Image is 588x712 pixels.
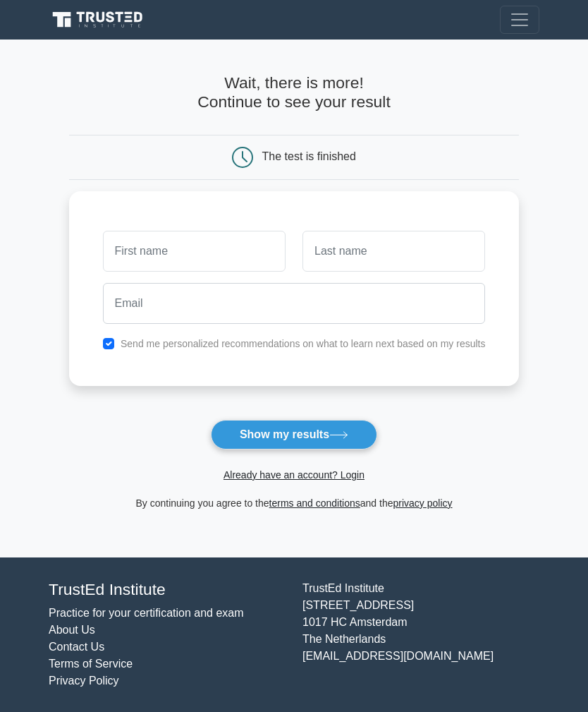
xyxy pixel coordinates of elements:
[393,497,453,509] a: privacy policy
[49,641,104,653] a: Contact Us
[103,231,286,272] input: First name
[49,607,244,619] a: Practice for your certification and exam
[262,150,356,162] div: The test is finished
[49,675,119,687] a: Privacy Policy
[61,495,528,512] div: By continuing you agree to the and the
[294,580,548,689] div: TrustEd Institute [STREET_ADDRESS] 1017 HC Amsterdam The Netherlands [EMAIL_ADDRESS][DOMAIN_NAME]
[103,283,486,324] input: Email
[500,6,539,34] button: Toggle navigation
[69,73,520,112] h4: Wait, there is more! Continue to see your result
[302,231,485,272] input: Last name
[269,497,360,509] a: terms and conditions
[49,580,286,599] h4: TrustEd Institute
[49,624,95,636] a: About Us
[49,658,133,670] a: Terms of Service
[211,420,377,449] button: Show my results
[121,338,486,349] label: Send me personalized recommendations on what to learn next based on my results
[223,469,365,481] a: Already have an account? Login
